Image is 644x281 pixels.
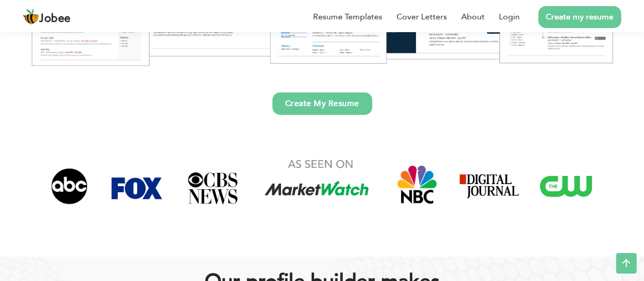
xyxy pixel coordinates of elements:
a: Resume Templates [313,11,382,23]
a: Create My Resume [272,92,372,115]
span: Jobee [39,13,71,24]
a: Create my resume [538,6,621,28]
img: jobee.io [23,9,39,25]
a: About [461,11,485,23]
a: Cover Letters [397,11,447,23]
a: Login [499,11,520,23]
a: Jobee [23,9,71,25]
